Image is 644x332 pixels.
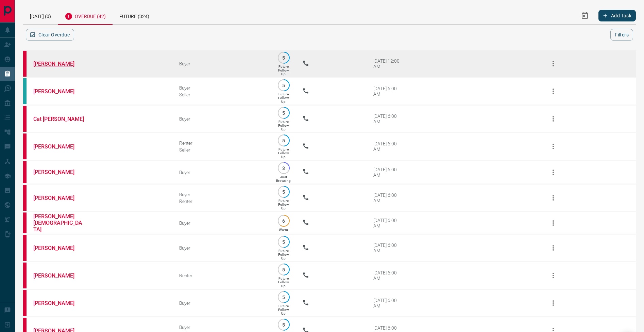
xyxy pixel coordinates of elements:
div: [DATE] 6:00 AM [373,192,402,203]
a: [PERSON_NAME] [33,61,84,67]
div: [DATE] 6:00 AM [373,298,402,309]
p: Future Follow Up [278,65,289,76]
a: [PERSON_NAME][DEMOGRAPHIC_DATA] [33,213,84,233]
div: Buyer [179,192,265,197]
p: Future Follow Up [278,276,289,288]
div: property.ca [23,133,27,159]
p: 5 [281,267,286,272]
p: Future Follow Up [278,304,289,315]
p: 5 [281,110,286,115]
div: [DATE] 6:00 AM [373,167,402,178]
div: Buyer [179,85,265,91]
p: Future Follow Up [278,120,289,131]
div: [DATE] 12:00 AM [373,58,402,69]
p: 5 [281,189,286,194]
div: [DATE] 6:00 AM [373,141,402,152]
div: condos.ca [23,78,27,104]
div: property.ca [23,51,27,77]
button: Filters [610,29,633,41]
div: property.ca [23,212,27,233]
div: property.ca [23,161,27,183]
button: Clear Overdue [26,29,74,41]
a: Cat [PERSON_NAME] [33,116,84,122]
div: [DATE] 6:00 AM [373,113,402,124]
p: 5 [281,138,286,143]
a: [PERSON_NAME] [33,88,84,95]
div: property.ca [23,235,27,261]
div: [DATE] 6:00 AM [373,270,402,281]
div: Seller [179,147,265,153]
p: Future Follow Up [278,147,289,159]
p: Future Follow Up [278,92,289,104]
p: Just Browsing [276,175,291,183]
p: Future Follow Up [278,199,289,210]
div: [DATE] 6:00 AM [373,242,402,253]
div: Buyer [179,245,265,251]
div: Renter [179,273,265,278]
div: property.ca [23,290,27,316]
a: [PERSON_NAME] [33,169,84,175]
p: Future Follow Up [278,249,289,260]
div: Buyer [179,220,265,226]
a: [PERSON_NAME] [33,272,84,279]
div: [DATE] (0) [23,7,58,24]
div: property.ca [23,263,27,288]
p: 5 [281,55,286,60]
div: Buyer [179,61,265,66]
p: 6 [281,218,286,223]
div: Renter [179,199,265,204]
div: Buyer [179,325,265,330]
div: Seller [179,92,265,97]
p: 5 [281,322,286,327]
p: 5 [281,239,286,244]
p: 5 [281,295,286,300]
p: 3 [281,165,286,171]
a: [PERSON_NAME] [33,195,84,201]
p: 5 [281,83,286,88]
div: Buyer [179,170,265,175]
button: Select Date Range [577,7,593,24]
div: Future (324) [113,7,156,24]
a: [PERSON_NAME] [33,143,84,150]
p: Warm [279,228,288,232]
div: property.ca [23,106,27,132]
div: Buyer [179,116,265,122]
div: Overdue (42) [58,7,113,25]
div: property.ca [23,185,27,211]
div: [DATE] 6:00 AM [373,218,402,228]
a: [PERSON_NAME] [33,245,84,251]
div: [DATE] 6:00 AM [373,86,402,97]
a: [PERSON_NAME] [33,300,84,306]
div: Renter [179,140,265,146]
div: Buyer [179,300,265,306]
button: Add Task [598,10,636,21]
